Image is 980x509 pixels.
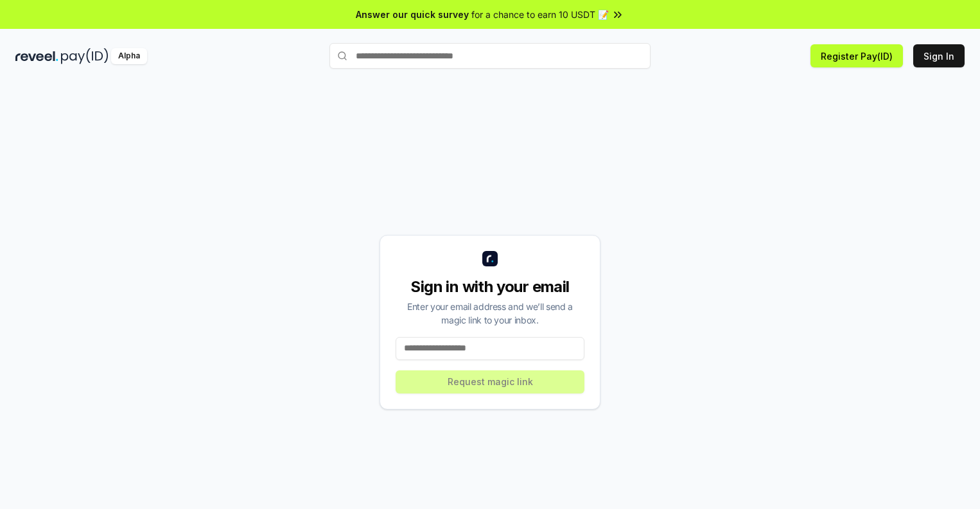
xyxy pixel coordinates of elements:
button: Sign In [913,44,965,67]
div: Alpha [111,48,147,64]
span: Answer our quick survey [356,8,469,21]
div: Sign in with your email [396,277,584,297]
button: Register Pay(ID) [810,44,903,67]
div: Enter your email address and we’ll send a magic link to your inbox. [396,300,584,327]
img: reveel_dark [15,48,58,64]
img: logo_small [482,251,498,266]
img: pay_id [61,48,109,64]
span: for a chance to earn 10 USDT 📝 [471,8,609,21]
